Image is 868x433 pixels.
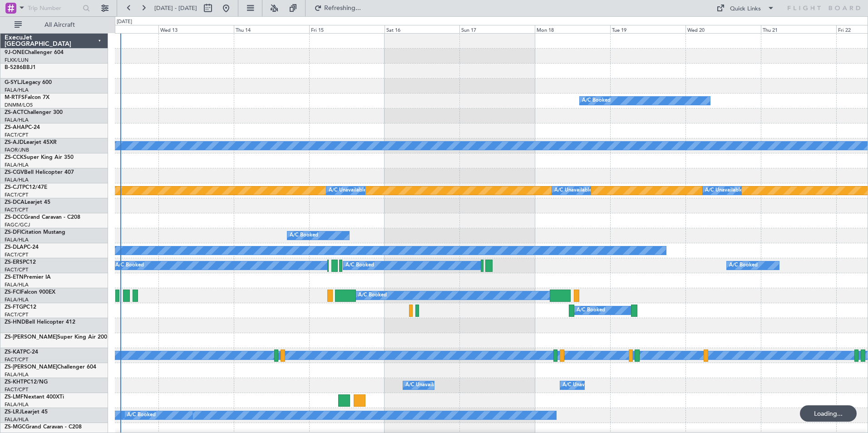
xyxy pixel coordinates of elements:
a: G-SYLJLegacy 600 [5,80,52,85]
div: Quick Links [730,5,761,14]
div: Wed 20 [686,25,761,33]
a: ZS-FCIFalcon 900EX [5,290,55,295]
a: FALA/HLA [5,416,29,423]
div: Mon 18 [535,25,610,33]
div: A/C Booked [582,94,611,108]
div: Wed 13 [158,25,234,33]
span: ZS-FTG [5,305,23,310]
a: ZS-CCKSuper King Air 350 [5,155,74,160]
span: ZS-LRJ [5,409,22,415]
a: FLKK/LUN [5,57,29,64]
div: Sun 17 [459,25,535,33]
a: ZS-[PERSON_NAME]Super King Air 200 [5,335,107,340]
div: A/C Booked [115,259,144,272]
a: FACT/CPT [5,386,28,393]
a: FAGC/GCJ [5,221,30,228]
a: FAOR/JNB [5,147,29,153]
div: A/C Booked [345,259,374,272]
span: ZS-MGC [5,424,25,430]
a: FALA/HLA [5,371,29,378]
div: A/C Unavailable [329,184,366,197]
a: FALA/HLA [5,162,29,168]
a: ZS-DFICitation Mustang [5,230,65,235]
span: ZS-HND [5,320,25,325]
a: 9J-ONEChallenger 604 [5,50,64,55]
a: ZS-CGVBell Helicopter 407 [5,170,74,175]
a: FALA/HLA [5,236,29,243]
span: ZS-KAT [5,349,23,355]
div: A/C Unavailable [562,379,600,392]
a: ZS-MGCGrand Caravan - C208 [5,424,82,430]
a: FACT/CPT [5,207,28,213]
div: Loading... [800,405,857,422]
span: ZS-DLA [5,245,24,250]
div: [DATE] [117,18,132,26]
span: ZS-CCK [5,155,24,160]
div: A/C Unavailable [554,184,592,197]
div: Fri 15 [309,25,385,33]
a: FACT/CPT [5,251,28,258]
div: A/C Booked [127,408,156,422]
a: FALA/HLA [5,117,29,123]
a: FACT/CPT [5,192,28,198]
a: FALA/HLA [5,87,29,93]
div: Thu 21 [761,25,836,33]
span: ZS-CGV [5,170,24,175]
div: Sat 16 [385,25,460,33]
span: G-SYLJ [5,80,23,85]
a: ZS-HNDBell Helicopter 412 [5,320,75,325]
button: All Aircraft [10,18,99,32]
input: Trip Number [28,1,80,15]
span: ZS-ERS [5,260,23,265]
span: Refreshing... [324,5,362,11]
a: ZS-DCALearjet 45 [5,200,50,205]
span: ZS-DCA [5,200,25,205]
a: FACT/CPT [5,132,28,138]
a: FALA/HLA [5,296,29,303]
a: FACT/CPT [5,356,28,363]
span: ZS-AHA [5,125,25,130]
a: FACT/CPT [5,266,28,273]
span: ZS-[PERSON_NAME] [5,335,57,340]
a: ZS-ACTChallenger 300 [5,110,63,115]
span: ZS-DCC [5,215,24,220]
div: A/C Booked [729,259,758,272]
div: Tue 12 [83,25,158,33]
div: A/C Unavailable [405,379,443,392]
a: ZS-DCCGrand Caravan - C208 [5,215,80,220]
span: ZS-AJD [5,140,24,145]
span: B-5286 [5,65,23,70]
div: A/C Booked [358,289,387,302]
a: ZS-ETNPremier IA [5,275,51,280]
span: ZS-FCI [5,290,21,295]
div: A/C Booked [290,229,318,242]
a: ZS-FTGPC12 [5,305,36,310]
span: All Aircraft [24,22,96,28]
div: Thu 14 [234,25,309,33]
a: M-RTFSFalcon 7X [5,95,49,100]
a: ZS-CJTPC12/47E [5,185,47,190]
a: ZS-[PERSON_NAME]Challenger 604 [5,364,96,370]
span: ZS-KHT [5,379,24,385]
a: ZS-DLAPC-24 [5,245,39,250]
a: ZS-KATPC-24 [5,349,38,355]
a: FALA/HLA [5,401,29,408]
button: Quick Links [712,1,779,15]
div: A/C Unavailable [705,184,743,197]
span: [DATE] - [DATE] [154,4,197,12]
a: ZS-ERSPC12 [5,260,36,265]
a: DNMM/LOS [5,102,33,108]
a: FACT/CPT [5,311,28,318]
a: FALA/HLA [5,177,29,183]
a: FALA/HLA [5,281,29,288]
button: Refreshing... [310,1,365,15]
a: ZS-LRJLearjet 45 [5,409,48,415]
span: M-RTFS [5,95,25,100]
span: ZS-LMF [5,394,24,400]
span: ZS-[PERSON_NAME] [5,364,57,370]
span: ZS-CJT [5,185,22,190]
a: ZS-LMFNextant 400XTi [5,394,64,400]
span: 9J-ONE [5,50,25,55]
span: ZS-ETN [5,275,24,280]
span: ZS-DFI [5,230,21,235]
